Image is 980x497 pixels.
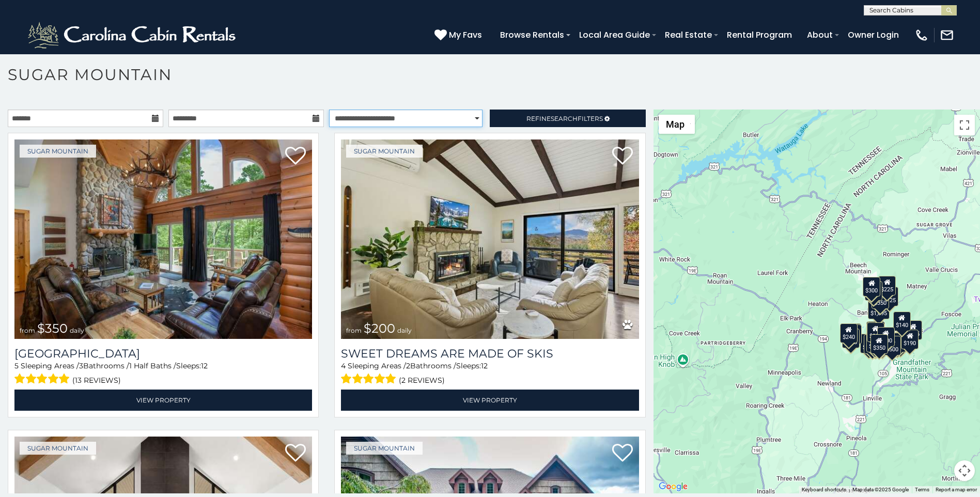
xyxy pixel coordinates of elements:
[70,327,84,334] span: daily
[341,139,639,339] img: Sweet Dreams Are Made Of Skis
[364,321,395,336] span: $200
[14,347,312,361] a: [GEOGRAPHIC_DATA]
[914,28,929,42] img: phone-regular-white.png
[346,327,362,334] span: from
[341,139,639,339] a: Sweet Dreams Are Made Of Skis from $200 daily
[341,347,639,361] a: Sweet Dreams Are Made Of Skis
[399,374,445,387] span: (2 reviews)
[877,327,894,347] div: $200
[867,322,884,341] div: $300
[449,28,482,41] span: My Favs
[666,119,685,130] span: Map
[802,26,838,44] a: About
[865,281,882,300] div: $170
[844,324,862,344] div: $225
[490,110,645,127] a: RefineSearchFilters
[285,443,306,464] a: Add to favorites
[878,276,896,296] div: $225
[659,115,695,134] button: Change map style
[881,287,898,306] div: $125
[434,28,485,42] a: My Favs
[866,321,884,341] div: $190
[551,115,578,122] span: Search
[901,329,919,349] div: $190
[889,333,906,352] div: $195
[915,487,929,492] a: Terms (opens in new tab)
[612,443,633,464] a: Add to favorites
[346,145,423,158] a: Sugar Mountain
[892,332,909,352] div: $345
[867,300,889,319] div: $1,095
[802,486,846,493] button: Keyboard shortcuts
[954,115,975,135] button: Toggle fullscreen view
[14,361,19,370] span: 5
[852,487,909,492] span: Map data ©2025 Google
[893,312,911,331] div: $140
[843,26,904,44] a: Owner Login
[954,460,975,481] button: Map camera controls
[936,487,977,492] a: Report a map error
[495,26,569,44] a: Browse Rentals
[20,327,35,334] span: from
[866,333,884,352] div: $375
[72,374,121,387] span: (13 reviews)
[285,146,306,167] a: Add to favorites
[14,139,312,339] a: Grouse Moor Lodge from $350 daily
[940,28,954,42] img: mail-regular-white.png
[129,361,176,370] span: 1 Half Baths /
[870,334,888,354] div: $350
[722,26,797,44] a: Rental Program
[14,361,312,387] div: Sleeping Areas / Bathrooms / Sleeps:
[842,328,860,348] div: $355
[839,323,857,343] div: $240
[863,277,880,297] div: $300
[656,480,690,493] img: Google
[864,334,881,353] div: $155
[871,289,889,308] div: $350
[883,336,901,355] div: $500
[406,361,410,370] span: 2
[346,442,423,455] a: Sugar Mountain
[656,480,690,493] a: Open this area in Google Maps (opens a new window)
[201,361,208,370] span: 12
[20,145,96,158] a: Sugar Mountain
[574,26,655,44] a: Local Area Guide
[20,442,96,455] a: Sugar Mountain
[341,361,346,370] span: 4
[79,361,83,370] span: 3
[14,139,312,339] img: Grouse Moor Lodge
[26,20,240,51] img: White-1-2.png
[905,320,922,340] div: $155
[14,347,312,361] h3: Grouse Moor Lodge
[660,26,717,44] a: Real Estate
[37,321,68,336] span: $350
[341,390,639,411] a: View Property
[397,327,412,334] span: daily
[612,146,633,167] a: Add to favorites
[341,361,639,387] div: Sleeping Areas / Bathrooms / Sleeps:
[481,361,488,370] span: 12
[14,390,312,411] a: View Property
[867,321,884,341] div: $265
[526,115,603,122] span: Refine Filters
